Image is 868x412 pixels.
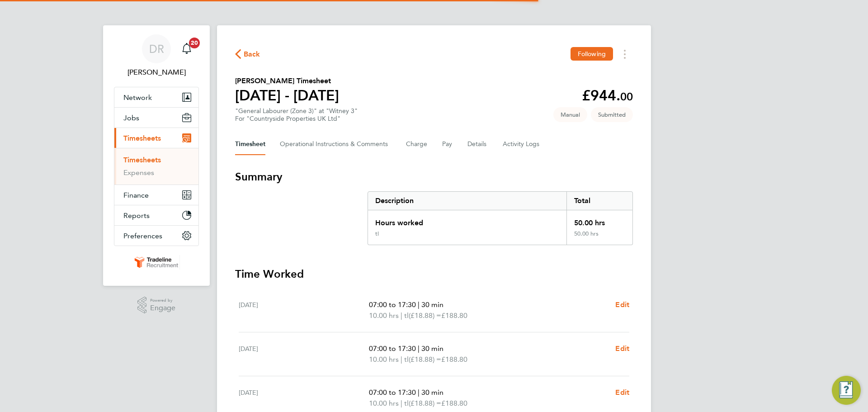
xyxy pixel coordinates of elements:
[178,34,196,63] a: 20
[615,299,629,310] a: Edit
[235,267,633,281] h3: Time Worked
[235,115,358,123] div: For "Countryside Properties UK Ltd"
[418,300,420,309] span: |
[244,49,260,60] span: Back
[123,211,150,220] span: Reports
[615,387,629,398] a: Edit
[615,300,629,309] span: Edit
[123,134,161,142] span: Timesheets
[150,304,175,312] span: Engage
[421,344,443,353] span: 30 min
[566,192,632,210] div: Total
[441,355,467,364] span: £188.80
[404,310,409,321] span: tl
[615,388,629,397] span: Edit
[149,43,164,55] span: DR
[123,168,154,177] a: Expenses
[401,311,402,320] span: |
[123,156,161,164] a: Timesheets
[114,128,198,148] button: Timesheets
[150,297,175,304] span: Powered by
[566,230,632,245] div: 50.00 hrs
[114,108,198,128] button: Jobs
[467,133,488,155] button: Details
[369,399,399,407] span: 10.00 hrs
[369,344,416,353] span: 07:00 to 17:30
[239,343,369,365] div: [DATE]
[617,47,633,61] button: Timesheets Menu
[369,355,399,364] span: 10.00 hrs
[133,255,180,270] img: tradelinerecruitment-logo-retina.png
[369,311,399,320] span: 10.00 hrs
[189,38,200,48] span: 20
[239,299,369,321] div: [DATE]
[418,388,420,397] span: |
[123,114,139,122] span: Jobs
[114,34,199,78] a: DR[PERSON_NAME]
[368,192,566,210] div: Description
[235,133,265,155] button: Timesheet
[235,76,339,86] h2: [PERSON_NAME] Timesheet
[553,107,587,122] span: This timesheet was manually created.
[409,311,441,320] span: (£18.88) =
[239,387,369,409] div: [DATE]
[421,300,443,309] span: 30 min
[368,210,566,230] div: Hours worked
[369,388,416,397] span: 07:00 to 17:30
[235,48,260,60] button: Back
[114,226,198,246] button: Preferences
[123,93,152,102] span: Network
[114,205,198,225] button: Reports
[235,86,339,104] h1: [DATE] - [DATE]
[114,67,199,78] span: Demi Richens
[409,399,441,407] span: (£18.88) =
[123,191,149,199] span: Finance
[578,50,606,58] span: Following
[404,398,409,409] span: tl
[503,133,541,155] button: Activity Logs
[404,354,409,365] span: tl
[409,355,441,364] span: (£18.88) =
[114,185,198,205] button: Finance
[620,90,633,103] span: 00
[280,133,392,155] button: Operational Instructions & Comments
[114,87,198,107] button: Network
[615,343,629,354] a: Edit
[114,255,199,270] a: Go to home page
[235,170,633,184] h3: Summary
[369,300,416,309] span: 07:00 to 17:30
[582,87,633,104] app-decimal: £944.
[566,210,632,230] div: 50.00 hrs
[832,376,861,405] button: Engage Resource Center
[368,191,633,245] div: Summary
[441,399,467,407] span: £188.80
[401,355,402,364] span: |
[441,311,467,320] span: £188.80
[571,47,613,61] button: Following
[418,344,420,353] span: |
[103,25,210,286] nav: Main navigation
[137,297,176,314] a: Powered byEngage
[615,344,629,353] span: Edit
[421,388,443,397] span: 30 min
[375,230,379,237] div: tl
[114,148,198,185] div: Timesheets
[406,133,428,155] button: Charge
[401,399,402,407] span: |
[123,232,162,240] span: Preferences
[235,107,358,123] div: "General Labourer (Zone 3)" at "Witney 3"
[442,133,453,155] button: Pay
[591,107,633,122] span: This timesheet is Submitted.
